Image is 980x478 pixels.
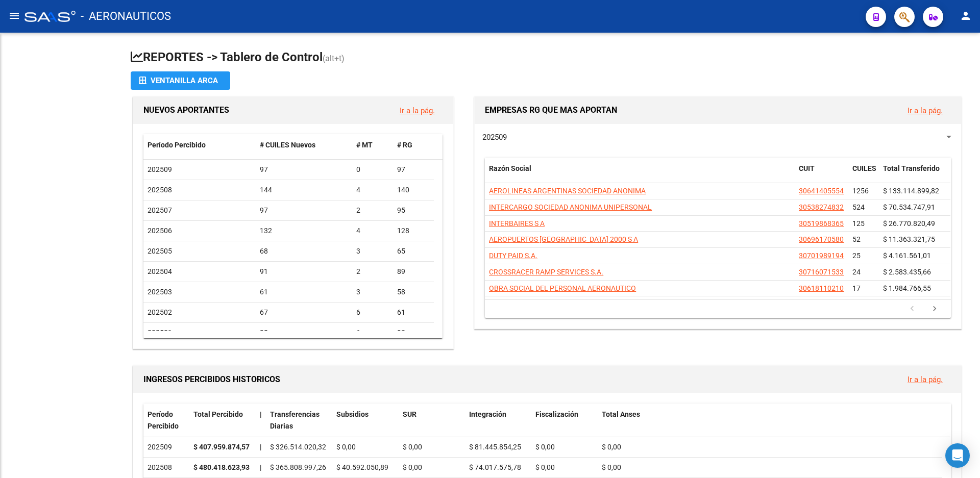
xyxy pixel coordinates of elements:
div: 6 [356,307,389,318]
span: Subsidios [336,410,369,418]
span: 202509 [482,133,507,142]
span: DUTY PAID S.A. [489,251,537,260]
div: 6 [356,327,389,339]
span: 202504 [148,267,172,275]
span: # MT [356,141,373,149]
div: 144 [260,184,349,196]
datatable-header-cell: Subsidios [332,404,399,437]
span: OBRA SOCIAL DEL PERSONAL AERONAUTICO [489,284,636,292]
button: Ir a la pág. [391,101,443,120]
span: Transferencias Diarias [270,410,320,430]
div: 2 [356,266,389,278]
mat-icon: menu [8,10,20,22]
datatable-header-cell: SUR [399,404,465,437]
span: NUEVOS APORTANTES [143,105,229,115]
div: Open Intercom Messenger [945,443,970,468]
datatable-header-cell: # CUILES Nuevos [256,134,353,156]
mat-icon: person [960,10,972,22]
span: $ 2.583.435,66 [883,268,931,276]
span: $ 0,00 [602,463,621,471]
span: 524 [852,203,865,211]
div: 202509 [148,441,185,453]
datatable-header-cell: # RG [393,134,434,156]
span: $ 11.363.321,75 [883,235,935,243]
h1: REPORTES -> Tablero de Control [131,49,964,67]
span: 30538274832 [799,203,844,211]
datatable-header-cell: Transferencias Diarias [266,404,332,437]
span: $ 40.592.050,89 [336,463,388,471]
a: Ir a la pág. [908,106,943,115]
datatable-header-cell: Total Percibido [189,404,256,437]
span: $ 0,00 [403,443,422,451]
span: SUR [403,410,416,418]
div: 202508 [148,462,185,473]
div: 89 [397,266,430,278]
span: 202503 [148,288,172,296]
a: go to next page [925,304,944,315]
span: $ 326.514.020,32 [270,443,326,451]
span: - AERONAUTICOS [81,5,171,28]
span: INTERCARGO SOCIEDAD ANONIMA UNIPERSONAL [489,203,652,211]
div: Ventanilla ARCA [139,71,222,90]
span: 1256 [852,187,869,195]
datatable-header-cell: Fiscalización [531,404,598,437]
span: 30618110210 [799,284,844,292]
span: CUILES [852,164,876,172]
div: 4 [356,184,389,196]
span: 30701989194 [799,251,844,260]
span: Período Percibido [148,410,179,430]
span: EMPRESAS RG QUE MAS APORTAN [485,105,617,115]
datatable-header-cell: Período Percibido [143,134,256,156]
span: CUIT [799,164,815,172]
span: Razón Social [489,164,531,172]
div: 128 [397,225,430,237]
div: 97 [397,164,430,175]
datatable-header-cell: | [256,404,266,437]
span: $ 74.017.575,78 [469,463,521,471]
span: 24 [852,268,861,276]
div: 140 [397,184,430,196]
span: Total Transferido [883,164,940,172]
span: 17 [852,284,861,292]
span: 202507 [148,206,172,214]
span: 202508 [148,186,172,194]
span: 202506 [148,227,172,235]
span: 52 [852,235,861,243]
span: AEROLINEAS ARGENTINAS SOCIEDAD ANONIMA [489,187,646,195]
a: Ir a la pág. [908,375,943,384]
span: | [260,443,261,451]
div: 97 [260,164,349,175]
span: Integración [469,410,506,418]
button: Ir a la pág. [899,101,951,120]
span: $ 133.114.899,82 [883,187,939,195]
datatable-header-cell: Integración [465,404,531,437]
span: | [260,463,261,471]
datatable-header-cell: Razón Social [485,158,795,191]
button: Ventanilla ARCA [131,71,230,90]
div: 61 [260,286,349,298]
span: INTERBAIRES S A [489,219,545,228]
span: # RG [397,141,412,149]
div: 3 [356,286,389,298]
div: 97 [260,205,349,216]
span: 30519868365 [799,219,844,228]
span: $ 26.770.820,49 [883,219,935,228]
datatable-header-cell: CUIT [795,158,848,191]
div: 95 [397,205,430,216]
datatable-header-cell: Total Anses [598,404,942,437]
button: Ir a la pág. [899,370,951,389]
div: 0 [356,164,389,175]
div: 91 [260,266,349,278]
span: 202505 [148,247,172,255]
span: 125 [852,219,865,228]
span: 30696170580 [799,235,844,243]
span: # CUILES Nuevos [260,141,315,149]
span: | [260,410,262,418]
span: $ 1.984.766,55 [883,284,931,292]
span: 202502 [148,308,172,316]
span: $ 0,00 [535,463,555,471]
div: 58 [397,286,430,298]
span: (alt+t) [323,54,345,63]
span: $ 4.161.561,01 [883,251,931,260]
datatable-header-cell: CUILES [848,158,879,191]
